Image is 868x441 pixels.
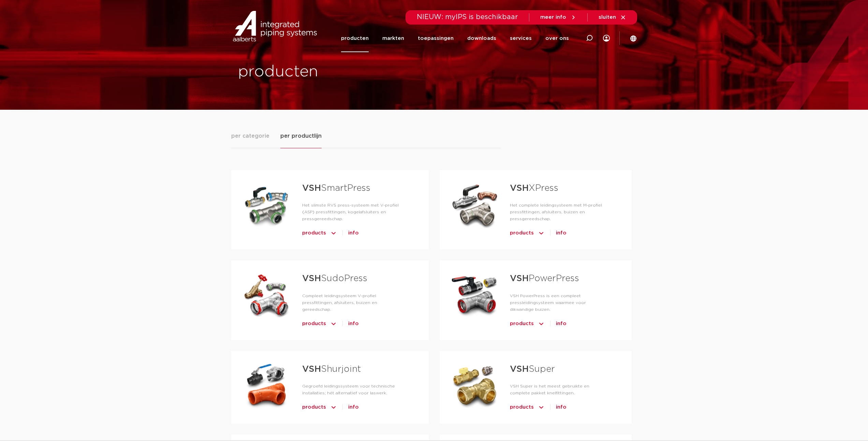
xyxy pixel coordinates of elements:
a: over ons [545,25,569,52]
a: downloads [467,25,496,52]
img: icon-chevron-up-1.svg [538,318,545,329]
a: VSHSmartPress [302,184,370,193]
strong: VSH [302,184,321,193]
a: info [556,402,567,413]
a: info [348,228,359,239]
p: Compleet leidingsysteem V-profiel pressfittingen, afsluiters, buizen en gereedschap. [302,292,407,313]
a: info [348,318,359,329]
strong: VSH [510,274,529,283]
img: icon-chevron-up-1.svg [538,402,545,413]
a: VSHSuper [510,365,555,374]
strong: VSH [302,274,321,283]
p: Het slimste RVS press-systeem met V-profiel (ASP) pressfittingen, kogelafsluiters en pressgereeds... [302,202,407,222]
a: info [556,228,567,239]
span: products [302,318,326,329]
strong: VSH [302,365,321,374]
span: products [510,402,534,413]
a: toepassingen [418,25,454,52]
span: meer info [540,15,566,20]
span: products [510,228,534,239]
h1: producten [238,61,431,83]
a: services [510,25,532,52]
div: my IPS [603,25,610,52]
img: icon-chevron-up-1.svg [330,228,337,239]
a: VSHSudoPress [302,274,367,283]
a: VSHXPress [510,184,558,193]
a: VSHPowerPress [510,274,579,283]
span: sluiten [599,15,616,20]
a: VSHShurjoint [302,365,361,374]
a: info [556,318,567,329]
img: icon-chevron-up-1.svg [330,402,337,413]
a: producten [341,25,369,52]
span: per categorie [231,132,269,140]
strong: VSH [510,365,529,374]
a: markten [382,25,404,52]
a: meer info [540,14,576,20]
img: icon-chevron-up-1.svg [538,228,545,239]
p: Het complete leidingsysteem met M-profiel pressfittingen, afsluiters, buizen en pressgereedschap. [510,202,609,222]
span: NIEUW: myIPS is beschikbaar [417,14,518,20]
a: sluiten [599,14,626,20]
span: products [510,318,534,329]
span: products [302,402,326,413]
strong: VSH [510,184,529,193]
a: info [348,402,359,413]
p: Gegroefd leidingssysteem voor technische installaties; hét alternatief voor laswerk. [302,383,407,396]
nav: Menu [341,25,569,52]
p: VSH Super is het meest gebruikte en complete pakket knelfittingen. [510,383,609,396]
span: per productlijn [280,132,322,140]
p: VSH PowerPress is een compleet pressleidingsysteem waarmee voor dikwandige buizen. [510,292,609,313]
span: products [302,228,326,239]
img: icon-chevron-up-1.svg [330,318,337,329]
